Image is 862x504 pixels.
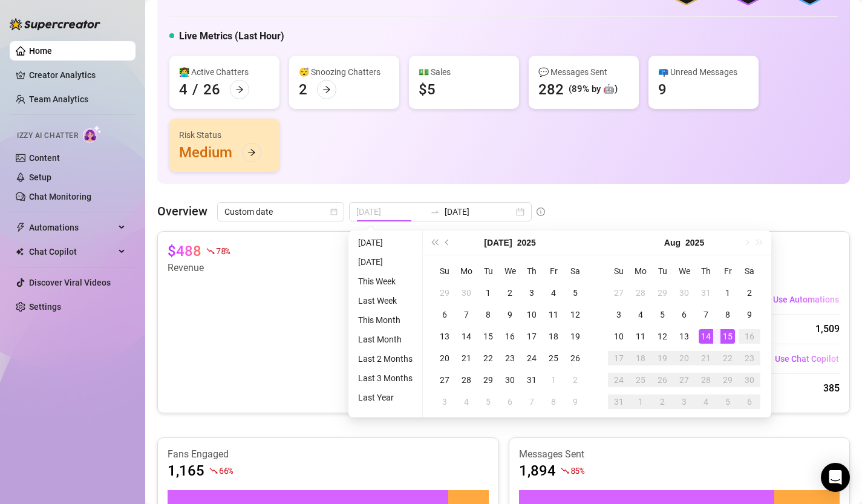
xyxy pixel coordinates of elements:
[651,347,673,369] td: 2025-08-19
[655,394,670,409] div: 2
[455,282,477,304] td: 2025-06-30
[717,347,739,369] td: 2025-08-22
[651,391,673,413] td: 2025-09-02
[739,369,760,391] td: 2025-08-30
[206,247,215,255] span: fall
[524,307,539,322] div: 10
[524,373,539,387] div: 31
[29,218,115,237] span: Automations
[630,282,651,304] td: 2025-07-28
[430,207,440,217] span: to
[633,373,648,387] div: 25
[524,329,539,344] div: 17
[612,373,626,387] div: 24
[655,307,670,322] div: 5
[543,369,564,391] td: 2025-08-01
[720,373,735,387] div: 29
[564,326,586,347] td: 2025-07-19
[459,329,474,344] div: 14
[633,307,648,322] div: 4
[477,369,499,391] td: 2025-07-29
[677,394,691,409] div: 3
[524,351,539,365] div: 24
[29,278,111,287] a: Discover Viral Videos
[428,231,441,255] button: Last year (Control + left)
[224,203,337,221] span: Custom date
[699,373,713,387] div: 28
[608,282,630,304] td: 2025-07-27
[543,326,564,347] td: 2025-07-18
[29,153,60,163] a: Content
[739,391,760,413] td: 2025-09-06
[564,391,586,413] td: 2025-08-09
[633,394,648,409] div: 1
[353,293,417,308] li: Last Week
[157,202,207,220] article: Overview
[546,373,561,387] div: 1
[655,373,670,387] div: 26
[484,231,512,255] button: Choose a month
[546,351,561,365] div: 25
[673,282,695,304] td: 2025-07-30
[499,326,521,347] td: 2025-07-16
[455,304,477,326] td: 2025-07-07
[434,369,455,391] td: 2025-07-27
[29,302,61,312] a: Settings
[521,260,543,282] th: Th
[216,245,230,257] span: 78 %
[437,286,452,300] div: 29
[179,65,270,79] div: 👩‍💻 Active Chatters
[633,351,648,365] div: 18
[499,260,521,282] th: We
[455,326,477,347] td: 2025-07-14
[742,329,757,344] div: 16
[10,18,100,30] img: logo-BBDzfeDw.svg
[815,322,840,336] div: 1,509
[477,326,499,347] td: 2025-07-15
[503,329,517,344] div: 16
[677,351,691,365] div: 20
[459,394,474,409] div: 4
[720,351,735,365] div: 22
[353,235,417,250] li: [DATE]
[695,304,717,326] td: 2025-08-07
[673,369,695,391] td: 2025-08-27
[742,373,757,387] div: 30
[630,369,651,391] td: 2025-08-25
[651,369,673,391] td: 2025-08-26
[477,282,499,304] td: 2025-07-01
[543,347,564,369] td: 2025-07-25
[29,46,52,56] a: Home
[481,373,495,387] div: 29
[168,261,230,275] article: Revenue
[434,282,455,304] td: 2025-06-29
[521,347,543,369] td: 2025-07-24
[568,307,583,322] div: 12
[247,148,256,157] span: arrow-right
[499,391,521,413] td: 2025-08-06
[630,347,651,369] td: 2025-08-18
[441,231,454,255] button: Previous month (PageUp)
[503,307,517,322] div: 9
[739,304,760,326] td: 2025-08-09
[630,326,651,347] td: 2025-08-11
[16,223,25,232] span: thunderbolt
[29,192,91,201] a: Chat Monitoring
[570,465,584,476] span: 85 %
[673,326,695,347] td: 2025-08-13
[499,347,521,369] td: 2025-07-23
[699,286,713,300] div: 31
[543,391,564,413] td: 2025-08-08
[517,231,536,255] button: Choose a year
[434,260,455,282] th: Su
[353,274,417,289] li: This Week
[695,391,717,413] td: 2025-09-04
[612,329,626,344] div: 10
[546,394,561,409] div: 8
[459,307,474,322] div: 7
[353,352,417,366] li: Last 2 Months
[29,242,115,261] span: Chat Copilot
[742,394,757,409] div: 6
[673,260,695,282] th: We
[630,304,651,326] td: 2025-08-04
